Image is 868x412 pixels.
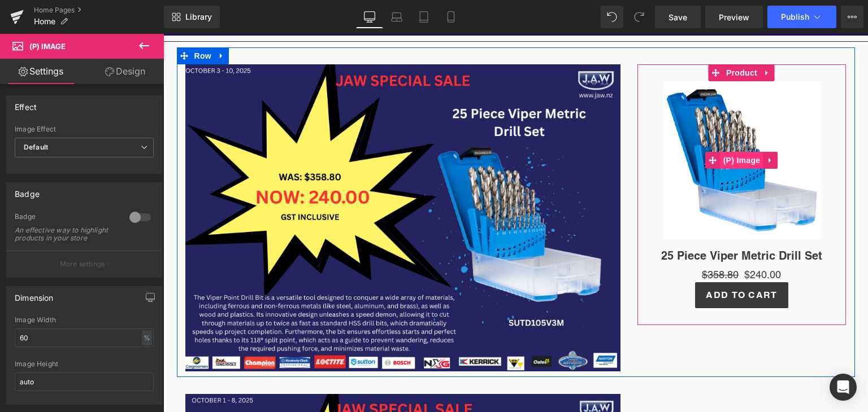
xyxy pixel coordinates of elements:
[356,6,383,28] a: Desktop
[437,6,465,28] a: Mobile
[628,6,650,28] button: Redo
[498,215,659,229] a: 25 Piece Viper Metric Drill Set
[51,14,66,30] a: Expand / Collapse
[15,125,154,133] div: Image Effect
[560,30,597,47] span: Product
[34,6,164,15] a: Home Pages
[15,287,54,303] div: Dimension
[84,59,166,84] a: Design
[15,372,154,391] input: auto
[60,259,105,269] p: More settings
[34,17,55,26] span: Home
[15,328,154,347] input: auto
[15,183,40,199] div: Badge
[557,118,600,135] span: (P) Image
[830,374,857,401] div: Open Intercom Messenger
[705,6,763,28] a: Preview
[142,330,152,345] div: %
[600,118,614,135] a: Expand / Collapse
[164,6,220,28] a: New Library
[24,143,48,151] b: Default
[597,30,611,47] a: Expand / Collapse
[15,96,37,112] div: Effect
[532,248,624,274] button: Add To Cart
[500,47,658,205] img: 25 Piece Viper Metric Drill Set
[383,6,410,28] a: Laptop
[719,11,749,23] span: Preview
[28,14,51,30] span: Row
[7,251,162,277] button: More settings
[781,12,809,21] span: Publish
[185,12,212,22] span: Library
[542,256,614,266] span: Add To Cart
[29,42,66,51] span: (P) Image
[15,226,116,242] div: An effective way to highlight products in your store
[410,6,437,28] a: Tablet
[581,233,618,248] span: $240.00
[767,6,836,28] button: Publish
[601,6,623,28] button: Undo
[539,235,575,247] span: $358.80
[841,6,863,28] button: More
[15,360,154,368] div: Image Height
[669,11,687,23] span: Save
[15,316,154,324] div: Image Width
[15,212,118,224] div: Badge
